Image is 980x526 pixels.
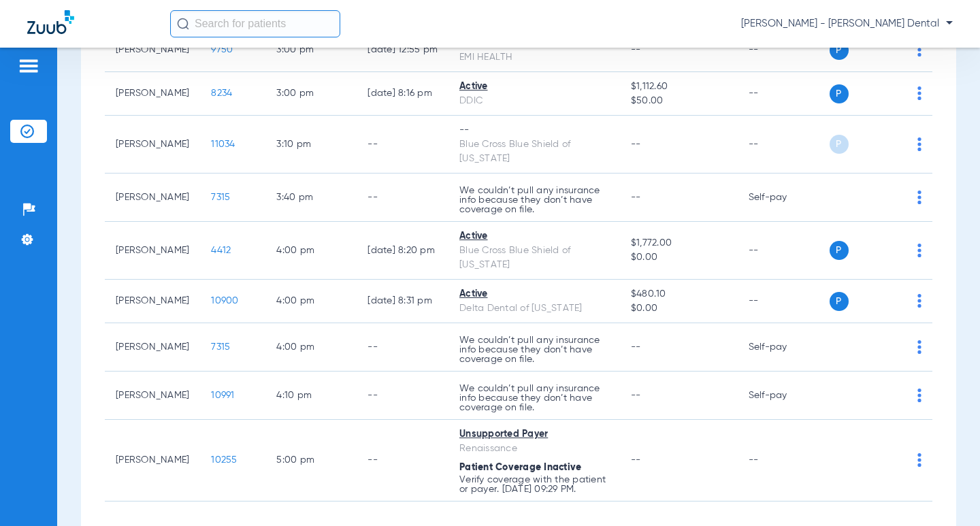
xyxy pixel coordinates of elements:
[357,29,448,72] td: [DATE] 12:55 PM
[631,287,727,301] span: $480.10
[105,420,200,502] td: [PERSON_NAME]
[459,287,609,301] div: Active
[265,280,357,323] td: 4:00 PM
[459,244,609,272] div: Blue Cross Blue Shield of [US_STATE]
[459,384,609,412] p: We couldn’t pull any insurance info because they don’t have coverage on file.
[211,342,230,352] span: 7315
[211,193,230,202] span: 7315
[830,241,849,260] span: P
[738,420,830,502] td: --
[631,45,641,54] span: --
[738,29,830,72] td: --
[917,43,921,56] img: group-dot-blue.svg
[459,442,609,456] div: Renaissance
[631,342,641,352] span: --
[830,84,849,103] span: P
[170,10,340,37] input: Search for patients
[631,236,727,250] span: $1,772.00
[631,391,641,400] span: --
[631,250,727,265] span: $0.00
[27,10,74,34] img: Zuub Logo
[631,139,641,149] span: --
[357,72,448,116] td: [DATE] 8:16 PM
[357,222,448,280] td: [DATE] 8:20 PM
[459,335,609,364] p: We couldn’t pull any insurance info because they don’t have coverage on file.
[631,455,641,465] span: --
[211,455,237,465] span: 10255
[459,475,609,494] p: Verify coverage with the patient or payer. [DATE] 09:29 PM.
[105,72,200,116] td: [PERSON_NAME]
[211,88,232,98] span: 8234
[917,294,921,308] img: group-dot-blue.svg
[738,372,830,420] td: Self-pay
[738,222,830,280] td: --
[211,391,234,400] span: 10991
[738,174,830,222] td: Self-pay
[459,137,609,166] div: Blue Cross Blue Shield of [US_STATE]
[357,372,448,420] td: --
[357,420,448,502] td: --
[357,323,448,372] td: --
[459,229,609,244] div: Active
[211,246,231,255] span: 4412
[459,80,609,94] div: Active
[357,280,448,323] td: [DATE] 8:31 PM
[917,191,921,204] img: group-dot-blue.svg
[177,18,189,30] img: Search Icon
[105,174,200,222] td: [PERSON_NAME]
[631,301,727,316] span: $0.00
[738,116,830,174] td: --
[211,45,233,54] span: 9750
[459,463,581,472] span: Patient Coverage Inactive
[105,372,200,420] td: [PERSON_NAME]
[265,323,357,372] td: 4:00 PM
[631,80,727,94] span: $1,112.60
[265,372,357,420] td: 4:10 PM
[459,94,609,108] div: DDIC
[265,222,357,280] td: 4:00 PM
[105,116,200,174] td: [PERSON_NAME]
[265,420,357,502] td: 5:00 PM
[105,323,200,372] td: [PERSON_NAME]
[917,244,921,257] img: group-dot-blue.svg
[357,116,448,174] td: --
[459,186,609,214] p: We couldn’t pull any insurance info because they don’t have coverage on file.
[357,174,448,222] td: --
[741,17,953,31] span: [PERSON_NAME] - [PERSON_NAME] Dental
[917,86,921,100] img: group-dot-blue.svg
[105,280,200,323] td: [PERSON_NAME]
[830,292,849,311] span: P
[105,29,200,72] td: [PERSON_NAME]
[265,116,357,174] td: 3:10 PM
[211,296,238,306] span: 10900
[917,137,921,151] img: group-dot-blue.svg
[459,301,609,316] div: Delta Dental of [US_STATE]
[738,323,830,372] td: Self-pay
[459,123,609,137] div: --
[738,280,830,323] td: --
[211,139,235,149] span: 11034
[917,389,921,402] img: group-dot-blue.svg
[18,58,39,74] img: hamburger-icon
[459,427,609,442] div: Unsupported Payer
[917,453,921,467] img: group-dot-blue.svg
[265,174,357,222] td: 3:40 PM
[917,340,921,354] img: group-dot-blue.svg
[631,94,727,108] span: $50.00
[738,72,830,116] td: --
[105,222,200,280] td: [PERSON_NAME]
[830,135,849,154] span: P
[830,41,849,60] span: P
[631,193,641,202] span: --
[912,461,980,526] iframe: Chat Widget
[459,50,609,65] div: EMI HEALTH
[265,72,357,116] td: 3:00 PM
[265,29,357,72] td: 3:00 PM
